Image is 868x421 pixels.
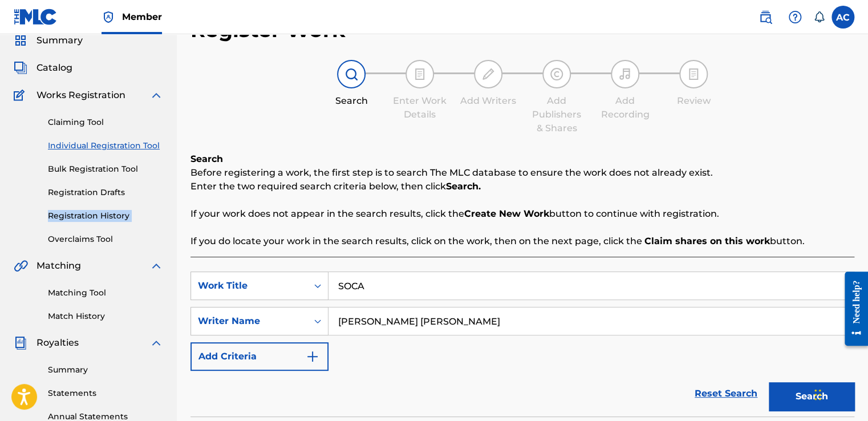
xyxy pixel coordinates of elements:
img: step indicator icon for Search [344,67,358,81]
span: Summary [36,34,83,47]
div: User Menu [832,6,854,29]
p: If you do locate your work in the search results, click on the work, then on the next page, click... [190,234,854,248]
button: Add Criteria [190,342,328,371]
div: Notifications [813,11,825,23]
img: Summary [14,34,27,47]
a: Registration History [48,210,163,222]
a: Match History [48,310,163,322]
a: Statements [48,387,163,399]
div: Add Writers [460,94,517,108]
div: Drag [814,378,821,412]
button: Search [769,382,854,411]
img: step indicator icon for Enter Work Details [413,67,427,81]
div: Add Recording [597,94,654,122]
strong: Claim shares on this work [644,236,770,246]
a: Overclaims Tool [48,233,163,245]
img: Top Rightsholder [102,10,115,24]
img: expand [149,259,163,273]
a: Reset Search [689,381,763,406]
strong: Search. [446,181,481,192]
a: Bulk Registration Tool [48,163,163,175]
div: Help [784,6,806,29]
a: SummarySummary [14,34,83,47]
img: help [788,10,802,24]
img: step indicator icon for Review [687,67,700,81]
p: If your work does not appear in the search results, click the button to continue with registration. [190,207,854,221]
a: Claiming Tool [48,116,163,128]
div: Writer Name [198,314,301,328]
a: Summary [48,364,163,376]
img: expand [149,336,163,350]
span: Member [122,10,162,23]
img: Royalties [14,336,27,350]
a: Public Search [754,6,777,29]
img: Catalog [14,61,27,75]
div: Enter Work Details [391,94,448,122]
form: Search Form [190,272,854,416]
span: Works Registration [36,88,125,102]
div: Add Publishers & Shares [528,94,585,135]
a: Individual Registration Tool [48,140,163,152]
strong: Create New Work [464,208,549,219]
span: Catalog [36,61,72,75]
a: CatalogCatalog [14,61,72,75]
img: MLC Logo [14,9,58,25]
p: Before registering a work, the first step is to search The MLC database to ensure the work does n... [190,166,854,180]
img: step indicator icon for Add Publishers & Shares [550,67,563,81]
div: Review [665,94,722,108]
img: Matching [14,259,28,273]
img: search [759,10,772,24]
iframe: Resource Center [836,263,868,355]
img: step indicator icon for Add Recording [618,67,632,81]
span: Matching [36,259,81,273]
div: Search [323,94,380,108]
a: Matching Tool [48,287,163,299]
img: 9d2ae6d4665cec9f34b9.svg [306,350,319,363]
iframe: Chat Widget [811,366,868,421]
span: Royalties [36,336,79,350]
a: Registration Drafts [48,187,163,199]
img: Works Registration [14,88,29,102]
img: step indicator icon for Add Writers [481,67,495,81]
div: Work Title [198,279,301,293]
b: Search [190,153,223,164]
img: expand [149,88,163,102]
p: Enter the two required search criteria below, then click [190,180,854,193]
